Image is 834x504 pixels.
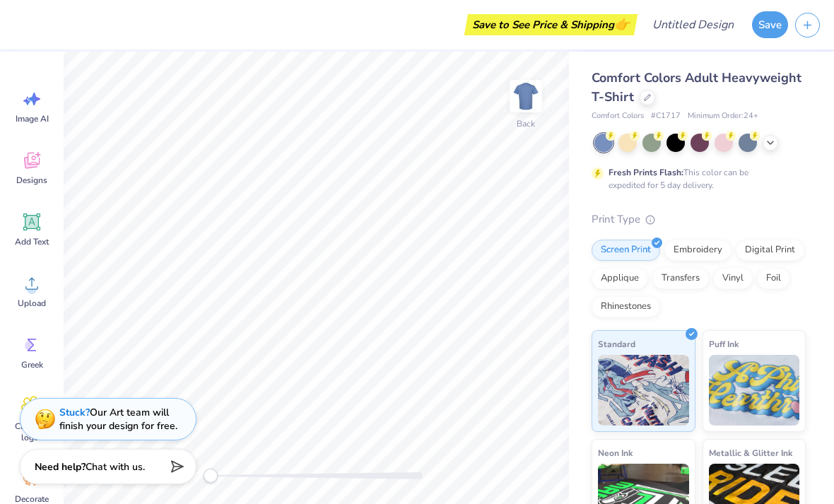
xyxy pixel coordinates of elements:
span: Puff Ink [709,336,739,351]
span: Neon Ink [598,445,633,460]
div: Back [517,117,535,130]
div: Accessibility label [204,469,218,483]
div: Screen Print [592,240,660,261]
div: Foil [757,268,790,289]
div: Applique [592,268,648,289]
input: Untitled Design [641,11,745,39]
span: 👉 [614,16,630,33]
div: Embroidery [664,240,732,261]
span: # C1717 [651,110,681,122]
img: Puff Ink [709,355,800,426]
div: Transfers [652,268,709,289]
img: Standard [598,355,689,426]
strong: Stuck? [59,406,90,419]
strong: Need help? [35,460,86,474]
span: Add Text [15,236,49,247]
span: Chat with us. [86,460,145,474]
strong: Fresh Prints Flash: [609,167,683,178]
span: Greek [21,359,43,370]
img: Back [512,82,540,110]
span: Image AI [16,113,49,124]
div: Rhinestones [592,296,660,317]
div: This color can be expedited for 5 day delivery. [609,166,782,192]
span: Designs [16,175,47,186]
span: Comfort Colors Adult Heavyweight T-Shirt [592,69,801,105]
button: Save [752,11,788,38]
span: Upload [18,298,46,309]
span: Standard [598,336,635,351]
span: Clipart & logos [8,421,55,443]
div: Our Art team will finish your design for free. [59,406,177,433]
span: Metallic & Glitter Ink [709,445,792,460]
span: Minimum Order: 24 + [688,110,758,122]
span: Comfort Colors [592,110,644,122]
div: Digital Print [736,240,804,261]
div: Vinyl [713,268,753,289]
div: Print Type [592,211,806,228]
div: Save to See Price & Shipping [468,14,634,35]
